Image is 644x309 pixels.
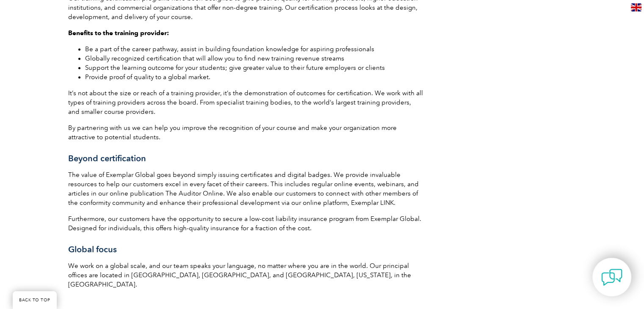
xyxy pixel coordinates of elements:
[85,54,424,63] li: Globally recognized certification that will allow you to find new training revenue streams
[631,3,641,11] img: en
[68,29,169,37] strong: Benefits to the training provider:
[85,44,424,54] li: Be a part of the career pathway, assist in building foundation knowledge for aspiring professionals
[85,63,424,72] li: Support the learning outcome for your students; give greater value to their future employers or c...
[85,72,424,82] li: Provide proof of quality to a global market.
[68,244,424,255] h3: Global focus
[68,170,424,207] p: The value of Exemplar Global goes beyond simply issuing certificates and digital badges. We provi...
[68,153,424,164] h3: Beyond certification
[68,88,424,116] p: It’s not about the size or reach of a training provider, it’s the demonstration of outcomes for c...
[13,291,57,309] a: BACK TO TOP
[68,123,424,142] p: By partnering with us we can help you improve the recognition of your course and make your organi...
[68,261,424,289] p: We work on a global scale, and our team speaks your language, no matter where you are in the worl...
[601,267,622,288] img: contact-chat.png
[68,214,424,233] p: Furthermore, our customers have the opportunity to secure a low-cost liability insurance program ...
